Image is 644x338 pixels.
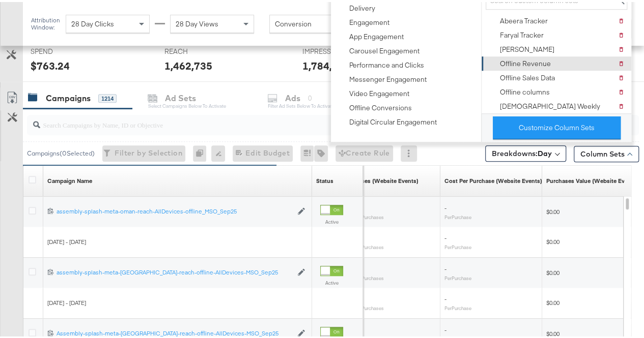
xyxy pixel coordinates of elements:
[57,327,292,335] div: Assembly-splash-meta-[GEOGRAPHIC_DATA]-reach-offline-AllDevices-MSO_Sep25
[444,175,542,183] a: The average cost for each purchase tracked by your Custom Audience pixel on your website after pe...
[493,114,621,137] button: Customize Column Sets
[47,236,86,243] span: [DATE] - [DATE]
[546,175,638,183] a: The total value of the purchase actions tracked by your Custom Audience pixel on your website aft...
[343,175,418,183] a: The number of times a purchase was made tracked by your Custom Audience pixel on your website aft...
[444,232,446,239] span: -
[349,73,427,82] div: Messenger Engagement
[444,303,471,309] sub: Per Purchase
[193,143,211,160] div: 0
[31,45,107,54] span: SPEND
[57,205,292,214] a: assembly-splash-meta-oman-reach-AllDevices-offline_MSO_Sep25
[316,175,333,183] div: Status
[40,109,585,129] input: Search Campaigns by Name, ID or Objective
[444,242,471,248] sub: Per Purchase
[164,45,241,54] span: REACH
[349,30,404,40] div: App Engagement
[500,43,554,52] div: [PERSON_NAME]
[500,14,548,24] div: Abeera Tracker
[176,17,218,26] span: 28 Day Views
[546,267,559,274] span: $0.00
[31,15,61,29] div: Attribution Window:
[444,175,542,183] div: Cost Per Purchase (Website Events)
[574,144,639,160] button: Column Sets
[47,175,92,183] a: Your campaign name.
[302,45,379,54] span: IMPRESSIONS
[444,324,446,331] span: -
[500,100,600,109] div: [DEMOGRAPHIC_DATA] Weekly
[546,175,638,183] div: Purchases Value (Website Events)
[349,2,375,11] div: Delivery
[349,44,419,54] div: Carousel Engagement
[444,273,471,279] sub: Per Purchase
[546,297,559,304] span: $0.00
[57,205,292,213] div: assembly-splash-meta-oman-reach-AllDevices-offline_MSO_Sep25
[546,236,559,243] span: $0.00
[349,58,424,68] div: Performance and Clicks
[500,71,555,81] div: Offline Sales Data
[57,327,292,336] a: Assembly-splash-meta-[GEOGRAPHIC_DATA]-reach-offline-AllDevices-MSO_Sep25
[316,175,333,183] a: Shows the current state of your Ad Campaign.
[343,175,418,183] div: Purchases (Website Events)
[98,92,117,101] div: 1214
[27,147,95,156] div: Campaigns ( 0 Selected)
[275,17,312,26] span: Conversion
[349,87,409,97] div: Video Engagement
[349,115,437,125] div: Digital Circular Engagement
[444,202,446,209] span: -
[500,57,551,67] div: Offline Revenue
[47,297,86,304] span: [DATE] - [DATE]
[500,28,544,38] div: Faryal Tracker
[57,266,292,275] a: assembly-splash-meta-[GEOGRAPHIC_DATA]-reach-offline-AllDevices-MSO_Sep25
[546,206,559,213] span: $0.00
[485,143,566,160] button: Breakdowns:Day
[349,16,389,25] div: Engagement
[444,263,446,270] span: -
[302,56,350,71] div: 1,784,423
[320,278,343,284] label: Active
[320,217,343,223] label: Active
[444,293,446,300] span: -
[538,147,552,156] b: Day
[31,56,70,71] div: $763.24
[444,212,471,218] sub: Per Purchase
[71,17,114,26] span: 28 Day Clicks
[46,90,91,102] div: Campaigns
[57,266,292,274] div: assembly-splash-meta-[GEOGRAPHIC_DATA]-reach-offline-AllDevices-MSO_Sep25
[492,146,552,157] span: Breakdowns:
[500,85,550,95] div: Offline columns
[546,328,559,335] span: $0.00
[47,175,92,183] div: Campaign Name
[164,56,212,71] div: 1,462,735
[349,101,412,111] div: Offline Conversions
